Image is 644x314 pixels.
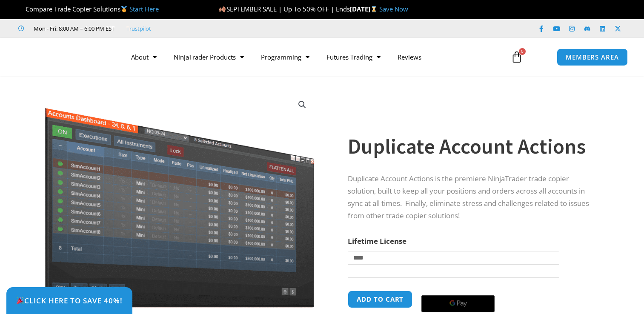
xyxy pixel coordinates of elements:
a: Reviews [389,47,430,67]
img: 🍂 [219,6,226,12]
h1: Duplicate Account Actions [348,131,596,161]
a: MEMBERS AREA [557,49,628,66]
p: Duplicate Account Actions is the premiere NinjaTrader trade copier solution, built to keep all yo... [348,173,596,222]
img: 🏆 [19,6,25,12]
a: Programming [252,47,318,67]
span: Click Here to save 40%! [16,297,123,304]
a: Start Here [129,5,159,13]
img: 🥇 [121,6,127,12]
span: Compare Trade Copier Solutions [18,5,159,13]
a: View full-screen image gallery [295,97,310,112]
a: 🎉Click Here to save 40%! [6,287,132,314]
a: Trustpilot [126,23,151,34]
a: NinjaTrader Products [165,47,252,67]
img: ⌛ [371,6,377,12]
img: LogoAI | Affordable Indicators – NinjaTrader [18,42,109,72]
img: 🎉 [17,297,24,304]
a: About [123,47,165,67]
img: Screenshot 2024-08-26 15414455555 [43,91,316,308]
a: 0 [498,45,535,69]
a: Save Now [379,5,408,13]
a: Clear options [348,269,361,275]
span: MEMBERS AREA [566,54,619,60]
strong: [DATE] [350,5,379,13]
label: Lifetime License [348,236,406,246]
span: SEPTEMBER SALE | Up To 50% OFF | Ends [219,5,349,13]
span: Mon - Fri: 8:00 AM – 6:00 PM EST [31,23,114,34]
span: 0 [519,48,526,55]
a: Futures Trading [318,47,389,67]
nav: Menu [123,47,503,67]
